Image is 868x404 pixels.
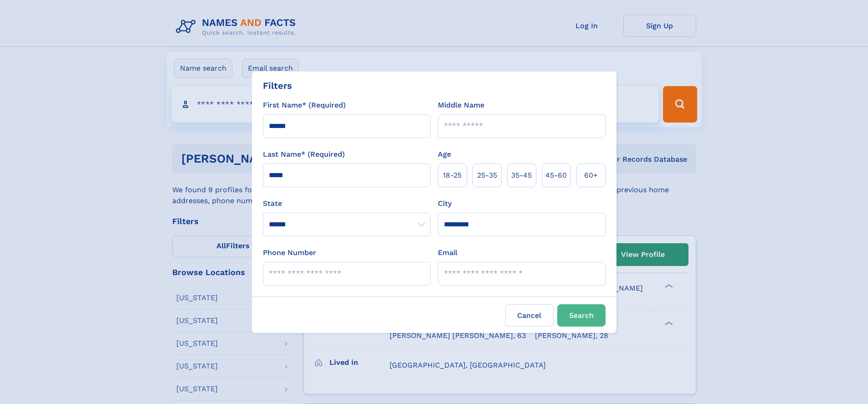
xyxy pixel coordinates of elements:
[557,304,606,327] button: Search
[438,198,452,209] label: City
[477,170,497,181] span: 25‑35
[545,170,567,181] span: 45‑60
[438,100,484,111] label: Middle Name
[584,170,598,181] span: 60+
[443,170,462,181] span: 18‑25
[438,149,451,160] label: Age
[263,79,292,92] div: Filters
[438,247,457,258] label: Email
[263,198,431,209] label: State
[263,100,346,111] label: First Name* (Required)
[505,304,554,327] label: Cancel
[263,247,316,258] label: Phone Number
[511,170,532,181] span: 35‑45
[263,149,345,160] label: Last Name* (Required)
